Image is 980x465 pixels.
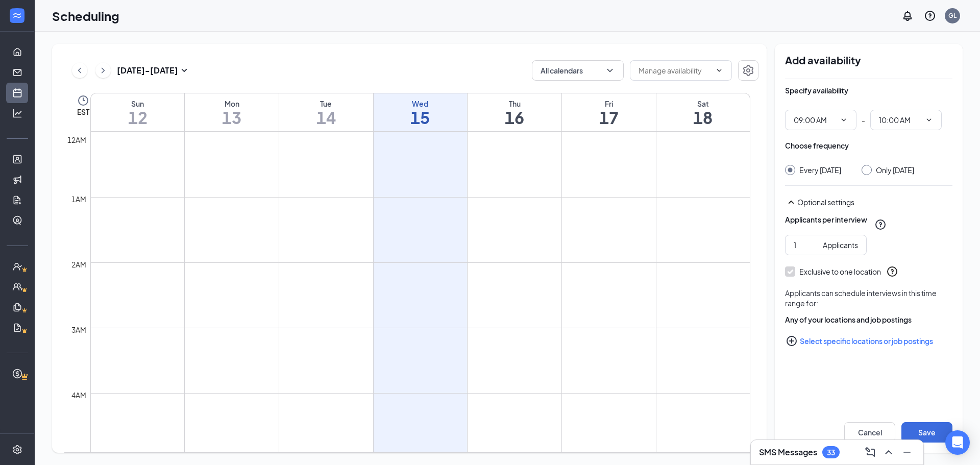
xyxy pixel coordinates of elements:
[886,265,898,278] svg: QuestionInfo
[785,314,952,325] div: Any of your locations and job postings
[91,109,184,126] h1: 12
[785,288,952,308] div: Applicants can schedule interviews in this time range for:
[468,109,561,126] h1: 16
[639,65,711,76] input: Manage availability
[77,107,89,117] span: EST
[785,85,848,95] div: Specify availability
[715,66,723,75] svg: ChevronDown
[91,99,184,109] div: Sun
[279,99,373,109] div: Tue
[12,10,22,20] svg: WorkstreamLogo
[98,64,108,77] svg: ChevronRight
[786,335,798,347] svg: PlusCircle
[69,389,88,401] div: 4am
[178,64,190,77] svg: SmallChevronDown
[925,116,933,124] svg: ChevronDown
[844,422,895,443] button: Cancel
[874,218,887,231] svg: QuestionInfo
[562,99,656,109] div: Fri
[374,109,468,126] h1: 15
[77,94,89,107] svg: Clock
[899,444,915,460] button: Minimize
[95,63,111,78] button: ChevronRight
[69,193,88,205] div: 1am
[374,99,468,109] div: Wed
[605,65,615,76] svg: ChevronDown
[72,63,87,78] button: ChevronLeft
[901,422,952,443] button: Save
[742,64,754,77] svg: Settings
[880,444,897,460] button: ChevronUp
[656,93,750,131] a: October 18, 2025
[69,259,88,270] div: 2am
[185,99,279,109] div: Mon
[901,10,914,22] svg: Notifications
[883,446,895,458] svg: ChevronUp
[91,93,184,131] a: October 12, 2025
[65,134,88,145] div: 12am
[862,444,878,460] button: ComposeMessage
[797,197,952,207] div: Optional settings
[374,93,468,131] a: October 15, 2025
[876,165,914,175] div: Only [DATE]
[562,109,656,126] h1: 17
[785,140,849,151] div: Choose frequency
[759,447,817,458] h3: SMS Messages
[785,54,952,66] h2: Add availability
[738,60,758,81] button: Settings
[864,446,876,458] svg: ComposeMessage
[117,65,178,76] h3: [DATE] - [DATE]
[840,116,848,124] svg: ChevronDown
[945,430,970,455] div: Open Intercom Messenger
[12,108,22,118] svg: Analysis
[52,7,119,25] h1: Scheduling
[799,165,841,175] div: Every [DATE]
[468,93,561,131] a: October 16, 2025
[12,445,22,455] svg: Settings
[823,239,858,251] div: Applicants
[901,446,913,458] svg: Minimize
[785,214,867,225] div: Applicants per interview
[185,93,279,131] a: October 13, 2025
[785,110,952,130] div: -
[185,109,279,126] h1: 13
[468,99,561,109] div: Thu
[948,11,957,20] div: GL
[532,60,624,81] button: All calendarsChevronDown
[785,196,952,208] div: Optional settings
[656,109,750,126] h1: 18
[785,331,952,351] button: Select specific locations or job postingsPlusCircle
[656,99,750,109] div: Sat
[785,196,797,208] svg: SmallChevronUp
[279,93,373,131] a: October 14, 2025
[75,64,85,77] svg: ChevronLeft
[279,109,373,126] h1: 14
[924,10,936,22] svg: QuestionInfo
[827,448,835,457] div: 33
[799,266,881,277] div: Exclusive to one location
[69,324,88,335] div: 3am
[562,93,656,131] a: October 17, 2025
